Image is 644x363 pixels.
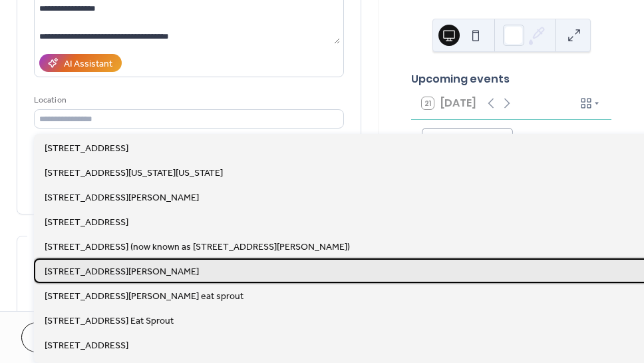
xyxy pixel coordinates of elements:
[45,240,350,254] span: [STREET_ADDRESS] (now known as [STREET_ADDRESS][PERSON_NAME])
[34,93,341,107] div: Location
[64,57,112,71] div: AI Assistant
[45,167,223,181] span: [STREET_ADDRESS][US_STATE][US_STATE]
[45,191,199,205] span: [STREET_ADDRESS][PERSON_NAME]
[411,71,611,87] div: Upcoming events
[45,216,128,230] span: [STREET_ADDRESS]
[45,314,174,328] span: [STREET_ADDRESS] Eat Sprout
[45,339,128,353] span: [STREET_ADDRESS]
[45,265,199,279] span: [STREET_ADDRESS][PERSON_NAME]
[45,290,243,304] span: [STREET_ADDRESS][PERSON_NAME] eat sprout
[39,54,122,72] button: AI Assistant
[45,142,128,156] span: [STREET_ADDRESS]
[21,322,103,352] button: Cancel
